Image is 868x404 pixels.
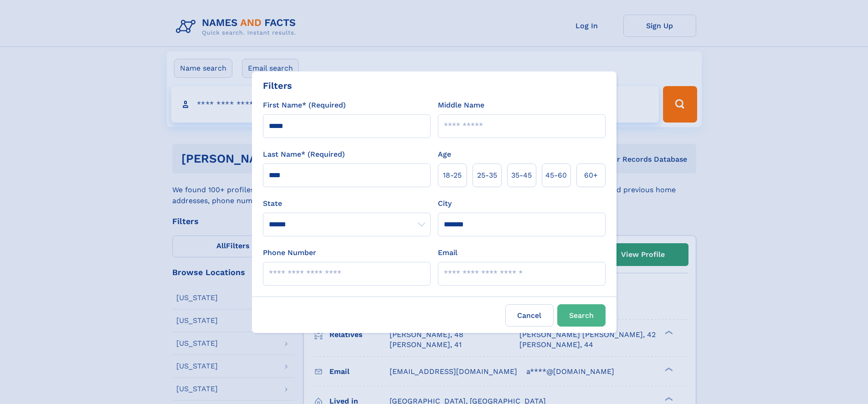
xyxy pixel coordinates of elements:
label: State [263,198,431,209]
label: Last Name* (Required) [263,149,345,160]
label: Phone Number [263,247,316,258]
span: 18‑25 [443,170,462,181]
span: 45‑60 [545,170,567,181]
label: Cancel [505,304,554,327]
label: Middle Name [438,100,484,111]
label: City [438,198,452,209]
label: Age [438,149,451,160]
span: 35‑45 [511,170,532,181]
button: Search [557,304,606,327]
label: Email [438,247,457,258]
span: 60+ [584,170,598,181]
div: Filters [263,79,292,92]
label: First Name* (Required) [263,100,346,111]
span: 25‑35 [477,170,497,181]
